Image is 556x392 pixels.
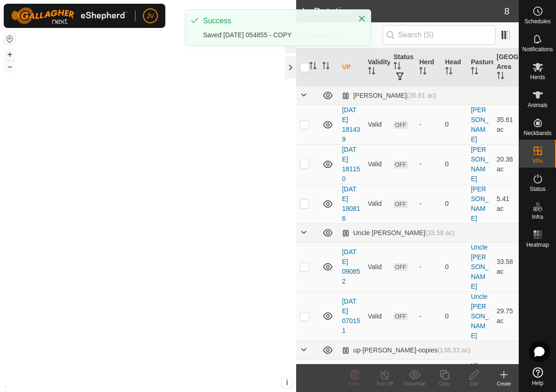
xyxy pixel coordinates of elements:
[493,242,519,291] td: 33.58 ac
[532,380,543,386] span: Help
[364,184,390,223] td: Valid
[489,380,519,387] div: Create
[504,4,509,18] span: 8
[342,297,360,334] a: [DATE] 070151
[532,158,542,164] span: VPs
[393,161,407,169] span: OFF
[364,144,390,184] td: Valid
[438,346,471,354] span: (138.33 ac)
[309,63,317,71] p-sorticon: Activate to sort
[441,242,467,291] td: 0
[342,185,360,222] a: [DATE] 180816
[419,159,437,169] div: -
[419,68,427,76] p-sorticon: Activate to sort
[407,92,436,99] span: (35.61 ac)
[4,49,15,60] button: +
[419,262,437,272] div: -
[393,263,407,271] span: OFF
[445,68,453,76] p-sorticon: Activate to sort
[471,106,488,143] a: [PERSON_NAME]
[111,380,146,388] a: Privacy Policy
[342,346,470,354] div: up-[PERSON_NAME]-oopies
[419,199,437,209] div: -
[342,229,454,237] div: Uncle [PERSON_NAME]
[338,48,364,87] th: VP
[493,291,519,341] td: 29.75 ac
[393,312,407,320] span: OFF
[493,184,519,223] td: 5.41 ac
[368,68,375,76] p-sorticon: Activate to sort
[471,293,488,339] a: Uncle [PERSON_NAME]
[157,380,185,388] a: Contact Us
[441,144,467,184] td: 0
[11,7,128,24] img: Gallagher Logo
[425,229,454,237] span: (33.58 ac)
[393,200,407,208] span: OFF
[342,146,360,182] a: [DATE] 181150
[523,130,551,136] span: Neckbands
[364,291,390,341] td: Valid
[370,380,400,387] div: Turn Off
[419,120,437,129] div: -
[4,61,15,72] button: –
[364,48,390,87] th: Validity
[282,378,292,388] button: i
[459,380,489,387] div: Edit
[493,48,519,87] th: [GEOGRAPHIC_DATA] Area
[429,380,459,387] div: Copy
[203,15,348,27] div: Success
[364,242,390,291] td: Valid
[147,11,154,21] span: JV
[342,248,360,285] a: [DATE] 090852
[532,214,543,220] span: Infra
[342,92,436,100] div: [PERSON_NAME]
[524,19,550,24] span: Schedules
[393,121,407,129] span: OFF
[526,242,549,248] span: Heatmap
[471,146,488,182] a: [PERSON_NAME]
[203,30,348,40] div: Saved [DATE] 054855 - COPY
[441,184,467,223] td: 0
[441,48,467,87] th: Head
[471,185,488,222] a: [PERSON_NAME]
[302,6,504,17] h2: In Rotation
[471,243,488,290] a: Uncle [PERSON_NAME]
[383,25,495,45] input: Search (S)
[441,105,467,144] td: 0
[528,102,548,108] span: Animals
[471,68,478,76] p-sorticon: Activate to sort
[529,186,545,192] span: Status
[441,291,467,341] td: 0
[400,380,429,387] div: Show/Hide
[348,381,362,386] span: Delete
[364,105,390,144] td: Valid
[355,12,368,25] button: Close
[286,378,288,386] span: i
[393,63,401,71] p-sorticon: Activate to sort
[342,106,360,143] a: [DATE] 181439
[322,63,330,71] p-sorticon: Activate to sort
[4,34,15,45] button: Reset Map
[493,144,519,184] td: 20.36 ac
[497,73,504,81] p-sorticon: Activate to sort
[519,364,556,390] a: Help
[493,105,519,144] td: 35.61 ac
[522,47,553,52] span: Notifications
[415,48,441,87] th: Herd
[390,48,415,87] th: Status
[530,74,545,80] span: Herds
[419,311,437,321] div: -
[467,48,493,87] th: Pasture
